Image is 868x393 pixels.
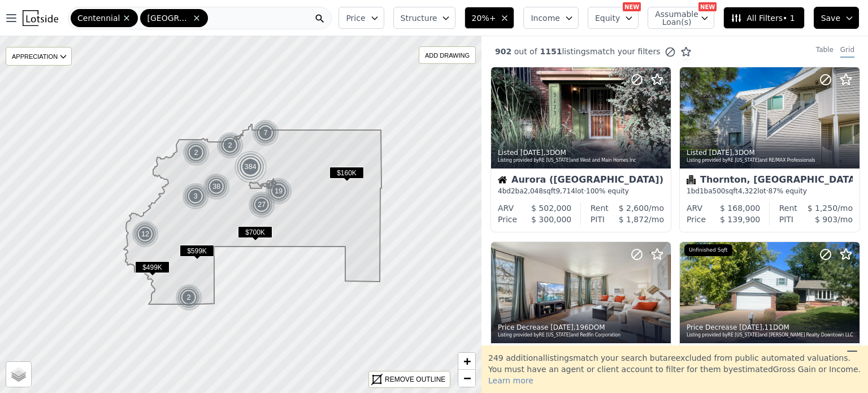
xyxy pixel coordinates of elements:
div: 19 [265,178,292,205]
span: Equity [595,12,620,24]
div: /mo [793,214,853,225]
span: Assumable Loan(s) [655,10,691,26]
span: Price [346,12,365,24]
div: 2 [175,284,202,311]
a: Zoom out [458,370,475,387]
div: ARV [687,202,702,214]
div: 7 [252,119,279,146]
div: PITI [591,214,605,225]
div: Table [816,45,834,58]
span: $ 300,000 [531,215,571,224]
div: Listing provided by RE [US_STATE] and [PERSON_NAME] Realty Downtown LLC [687,332,854,339]
div: $599K [180,245,214,261]
div: Aurora ([GEOGRAPHIC_DATA]) [498,175,664,187]
div: 12 [132,221,159,248]
time: 2025-09-16 00:00 [520,149,544,157]
div: $499K [135,261,170,278]
span: 500 [713,187,726,195]
div: 2 [216,132,244,159]
div: Thornton, [GEOGRAPHIC_DATA] [687,175,853,187]
a: Listed [DATE],3DOMListing provided byRE [US_STATE]and West and Main Homes IncHouseAurora ([GEOGRA... [491,67,670,232]
span: $599K [180,245,214,257]
img: g1.png [175,284,203,311]
div: 2 [183,139,210,166]
span: + [463,354,471,368]
span: − [463,371,471,385]
time: 2025-09-15 20:59 [739,323,762,331]
span: $ 903 [815,215,837,224]
button: Structure [393,7,455,29]
div: Price Decrease , 11 DOM [687,323,854,332]
button: Assumable Loan(s) [648,7,714,29]
button: Equity [588,7,639,29]
span: $ 1,872 [619,215,649,224]
button: Price [338,7,384,29]
button: Save [814,7,859,29]
span: 20%+ [472,12,496,24]
div: PITI [779,214,793,225]
span: $ 1,250 [808,204,837,213]
img: Condominium [687,175,696,184]
div: 27 [248,191,275,218]
img: g1.png [248,191,276,218]
span: $ 2,600 [619,204,649,213]
a: Listed [DATE],3DOMListing provided byRE [US_STATE]and RE/MAX ProfessionalsCondominiumThornton, [G... [679,67,859,232]
span: 9,714 [555,187,575,195]
div: $160K [329,167,364,183]
img: g1.png [216,132,244,159]
div: ADD DRAWING [419,47,475,63]
span: $499K [135,261,170,273]
span: Structure [401,12,437,24]
span: 1151 [537,47,562,56]
span: $ 168,000 [720,204,760,213]
div: 4 bd 2 ba sqft lot · 100% equity [498,187,664,196]
button: All Filters• 1 [723,7,804,29]
div: Listed , 3 DOM [498,148,665,157]
div: Grid [840,45,854,58]
a: Zoom in [458,353,475,370]
span: $700K [238,226,272,238]
button: Income [523,7,579,29]
div: APPRECIATION [6,47,72,66]
div: ARV [498,202,514,214]
img: g5.png [233,150,268,184]
img: g1.png [252,119,280,146]
div: NEW [623,2,641,11]
span: 2,048 [524,187,543,195]
div: /mo [605,214,664,225]
span: Centennial [77,12,120,24]
span: $ 502,000 [531,204,571,213]
span: 4,322 [738,187,757,195]
img: g1.png [183,139,210,166]
div: Rent [779,202,797,214]
span: 902 [495,47,511,56]
img: g1.png [182,183,210,210]
div: 249 additional listing s match your search but are excluded from public automated valuations. You... [481,346,868,393]
img: g1.png [203,173,231,200]
div: $700K [238,226,272,243]
span: $ 139,900 [720,215,760,224]
span: Learn more [488,376,533,385]
span: Save [821,12,840,24]
span: [GEOGRAPHIC_DATA]-[GEOGRAPHIC_DATA]-[GEOGRAPHIC_DATA] [147,12,190,24]
div: Listing provided by RE [US_STATE] and Redfin Corporation [498,332,665,339]
button: 20%+ [465,7,515,29]
div: Price Decrease , 196 DOM [498,323,665,332]
span: Income [531,12,560,24]
div: 1 bd 1 ba sqft lot · 87% equity [687,187,853,196]
div: out of listings [481,46,692,58]
span: $160K [329,167,364,179]
a: Layers [6,362,31,387]
time: 2025-09-15 23:20 [550,323,574,331]
img: Lotside [23,10,58,26]
div: REMOVE OUTLINE [385,374,445,385]
div: Listing provided by RE [US_STATE] and RE/MAX Professionals [687,157,854,164]
div: 38 [203,173,230,200]
div: Listing provided by RE [US_STATE] and West and Main Homes Inc [498,157,665,164]
span: All Filters • 1 [731,12,795,24]
div: Rent [591,202,609,214]
div: Listed , 3 DOM [687,148,854,157]
img: g1.png [132,221,159,248]
div: /mo [609,202,664,214]
div: 3 [182,183,209,210]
